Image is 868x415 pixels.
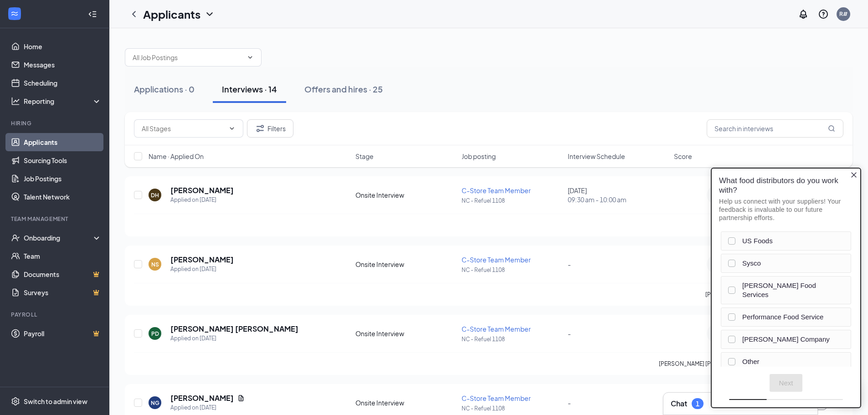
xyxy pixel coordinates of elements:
h5: [PERSON_NAME] [170,255,234,265]
span: C-Store Team Member [462,325,531,333]
svg: UserCheck [11,233,20,242]
div: Applied on [DATE] [170,334,298,343]
div: 1 [696,400,699,408]
h3: Chat [671,399,687,409]
div: Applications · 0 [134,83,195,95]
span: Interview Schedule [568,152,625,161]
p: NC - Refuel 1108 [462,335,562,343]
span: Stage [355,152,374,161]
a: PayrollCrown [24,324,102,343]
svg: ChevronLeft [128,9,139,20]
span: 09:30 am - 10:00 am [568,195,668,204]
div: Onsite Interview [355,260,456,269]
a: SurveysCrown [24,283,102,302]
svg: WorkstreamLogo [10,9,19,18]
div: Onsite Interview [355,329,456,338]
span: - [568,260,571,268]
h5: [PERSON_NAME] [PERSON_NAME] [170,324,298,334]
div: Onboarding [24,233,94,242]
div: R# [839,10,847,18]
svg: Filter [255,123,266,134]
svg: Settings [11,397,20,406]
a: Applicants [24,133,102,151]
svg: Notifications [798,9,809,20]
div: Hiring [11,119,100,127]
span: Name · Applied On [149,152,204,161]
a: Job Postings [24,169,102,188]
a: Team [24,247,102,265]
div: NG [151,399,159,407]
div: Offers and hires · 25 [304,83,383,95]
p: [PERSON_NAME] [PERSON_NAME] has applied more than . [659,360,843,368]
div: Applied on [DATE] [170,195,234,205]
div: PD [151,330,159,338]
h1: Applicants [143,6,200,22]
svg: Analysis [11,97,20,106]
div: Reporting [24,97,102,106]
button: Filter Filters [247,119,293,138]
svg: Collapse [88,10,97,19]
iframe: Sprig User Feedback Dialog [704,161,868,415]
div: NS [151,261,159,268]
span: - [568,399,571,407]
div: Applied on [DATE] [170,265,234,274]
svg: Document [237,395,245,402]
input: All Stages [142,123,225,133]
svg: ChevronDown [228,125,236,132]
span: C-Store Team Member [462,186,531,195]
span: C-Store Team Member [462,394,531,402]
div: [DATE] [568,186,668,204]
p: NC - Refuel 1108 [462,405,562,412]
a: Home [24,37,102,56]
span: Job posting [462,152,496,161]
a: Sourcing Tools [24,151,102,169]
div: Onsite Interview [355,190,456,200]
input: Search in interviews [707,119,843,138]
div: Onsite Interview [355,398,456,407]
input: All Job Postings [133,52,243,62]
svg: ChevronDown [204,9,215,20]
p: NC - Refuel 1108 [462,266,562,274]
span: Score [674,152,692,161]
div: Payroll [11,311,100,318]
a: Talent Network [24,188,102,206]
svg: MagnifyingGlass [828,125,835,132]
div: Applied on [DATE] [170,403,245,412]
div: Team Management [11,215,100,223]
a: Messages [24,56,102,74]
a: Scheduling [24,74,102,92]
h5: [PERSON_NAME] [170,185,234,195]
span: C-Store Team Member [462,256,531,264]
h5: [PERSON_NAME] [170,393,234,403]
span: - [568,329,571,338]
div: Switch to admin view [24,397,87,406]
div: Interviews · 14 [222,83,277,95]
svg: ChevronDown [247,54,254,61]
p: NC - Refuel 1108 [462,197,562,205]
svg: QuestionInfo [818,9,829,20]
a: DocumentsCrown [24,265,102,283]
div: DH [151,191,159,199]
